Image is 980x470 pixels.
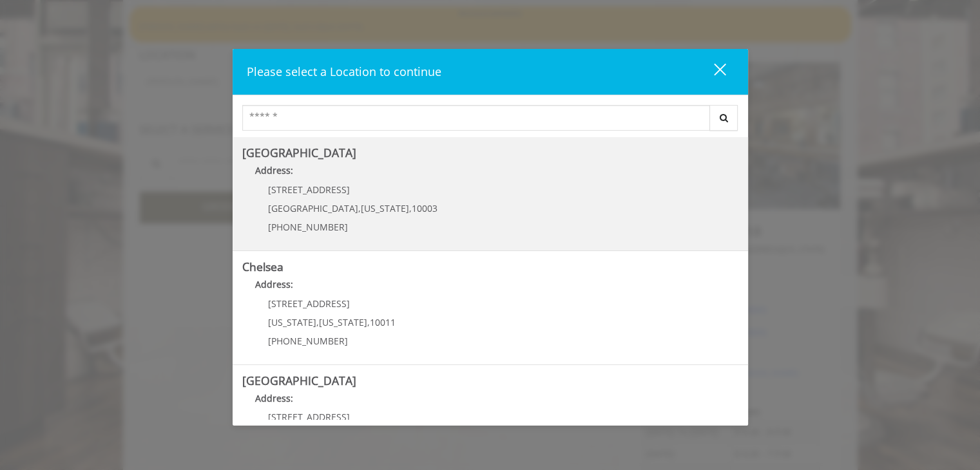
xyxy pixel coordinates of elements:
b: [GEOGRAPHIC_DATA] [242,373,356,388]
button: close dialog [690,59,734,85]
input: Search Center [242,105,710,131]
span: , [358,202,361,214]
div: Center Select [242,105,738,137]
i: Search button [716,113,731,122]
b: Address: [255,278,293,290]
span: [PHONE_NUMBER] [268,221,348,233]
span: [STREET_ADDRESS] [268,297,350,310]
div: close dialog [699,62,725,82]
b: Chelsea [242,259,283,274]
span: [STREET_ADDRESS] [268,411,350,423]
span: [PHONE_NUMBER] [268,335,348,347]
span: , [316,316,319,328]
span: Please select a Location to continue [247,64,441,79]
span: 10011 [370,316,396,328]
span: [STREET_ADDRESS] [268,183,350,196]
span: [US_STATE] [268,316,316,328]
span: [US_STATE] [319,316,367,328]
b: [GEOGRAPHIC_DATA] [242,145,356,160]
span: , [409,202,412,214]
b: Address: [255,392,293,404]
span: , [367,316,370,328]
span: [US_STATE] [361,202,409,214]
span: 10003 [412,202,437,214]
b: Address: [255,164,293,176]
span: [GEOGRAPHIC_DATA] [268,202,358,214]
